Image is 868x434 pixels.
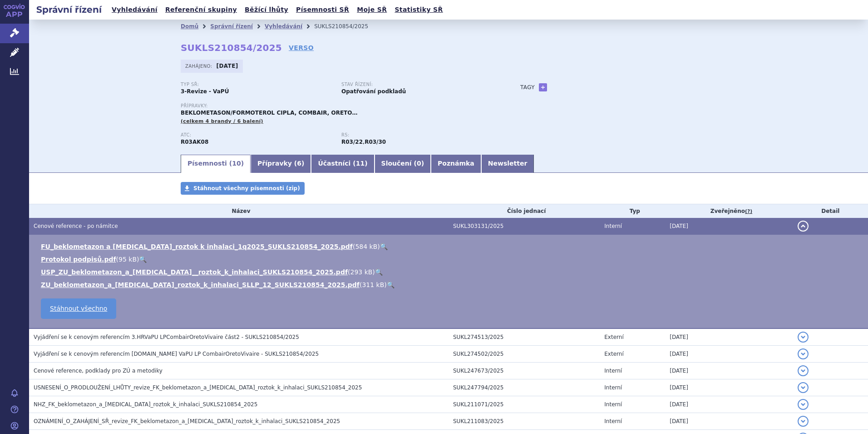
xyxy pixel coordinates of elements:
li: ( ) [41,242,859,251]
td: SUKL211083/2025 [449,413,600,430]
span: BEKLOMETASON/FORMOTEROL CIPLA, COMBAIR, ORETO… [181,110,357,116]
button: detail [798,221,809,232]
a: Moje SŘ [354,4,390,16]
span: 11 [356,160,365,167]
a: Písemnosti (10) [181,155,251,173]
span: 10 [232,160,241,167]
span: Zahájeno: [185,62,214,70]
td: [DATE] [665,363,793,379]
td: SUKL247794/2025 [449,379,600,396]
a: Písemnosti SŘ [293,4,352,16]
a: Poznámka [431,155,481,173]
h3: Tagy [520,82,535,93]
span: Externí [604,351,623,357]
a: Statistiky SŘ [392,4,445,16]
strong: FORMOTEROL A BEKLOMETASON [181,139,208,145]
span: 0 [417,160,421,167]
span: Stáhnout všechny písemnosti (zip) [193,185,300,192]
strong: fixní kombinace léčivých látek beklometazon a formoterol [341,139,363,145]
a: VERSO [289,43,314,52]
a: Referenční skupiny [163,4,240,16]
a: Běžící lhůty [242,4,291,16]
a: Newsletter [481,155,534,173]
td: [DATE] [665,218,793,235]
span: Vyjádření se k cenovým referencím 3.HR VaPU LP CombairOretoVivaire - SUKLS210854/2025 [34,351,319,357]
p: Přípravky: [181,103,502,109]
strong: 3-Revize - VaPÚ [181,88,229,95]
th: Číslo jednací [449,204,600,218]
div: , [341,132,502,146]
span: 293 kB [350,268,372,276]
span: OZNÁMENÍ_O_ZAHÁJENÍ_SŘ_revize_FK_beklometazon_a_formoterol_roztok_k_inhalaci_SUKLS210854_2025 [34,418,340,424]
td: SUKL211071/2025 [449,396,600,413]
a: ZU_beklometazon_a_[MEDICAL_DATA]_roztok_k_inhalaci_SLLP_12_SUKLS210854_2025.pdf [41,281,360,288]
strong: SUKLS210854/2025 [181,42,282,53]
span: Interní [604,223,622,229]
button: detail [798,348,809,359]
span: Interní [604,384,622,391]
p: ATC: [181,132,332,138]
a: Vyhledávání [265,23,302,30]
p: Stav řízení: [341,82,493,87]
a: FU_beklometazon a [MEDICAL_DATA]_roztok k inhalaci_1q2025_SUKLS210854_2025.pdf [41,243,353,250]
a: 🔍 [380,243,388,250]
button: detail [798,365,809,376]
td: [DATE] [665,379,793,396]
span: Vyjádření se k cenovým referencím 3.HRVaPU LPCombairOretoVivaire část2 - SUKLS210854/2025 [34,334,299,340]
strong: tiotropium bromid a glycopyrronium bromid [365,139,386,145]
li: ( ) [41,280,859,289]
td: [DATE] [665,396,793,413]
span: 6 [297,160,301,167]
strong: Opatřování podkladů [341,88,406,95]
th: Typ [600,204,665,218]
a: Správní řízení [210,23,253,30]
td: [DATE] [665,413,793,430]
span: USNESENÍ_O_PRODLOUŽENÍ_LHŮTY_revize_FK_beklometazon_a_formoterol_roztok_k_inhalaci_SUKLS210854_2025 [34,384,362,391]
a: Sloučení (0) [375,155,431,173]
button: detail [798,332,809,343]
p: RS: [341,132,493,138]
a: 🔍 [139,256,147,263]
td: [DATE] [665,346,793,363]
span: Interní [604,401,622,408]
span: Interní [604,368,622,374]
h2: Správní řízení [29,3,109,16]
li: SUKLS210854/2025 [314,20,380,33]
a: Přípravky (6) [251,155,311,173]
span: 584 kB [355,243,377,250]
a: Protokol podpisů.pdf [41,256,116,263]
span: Cenové reference - po námitce [34,223,118,229]
a: Domů [181,23,198,30]
a: Stáhnout všechno [41,298,116,319]
td: SUKL274502/2025 [449,346,600,363]
td: SUKL303131/2025 [449,218,600,235]
a: 🔍 [375,268,383,276]
span: Externí [604,334,623,340]
button: detail [798,416,809,427]
span: (celkem 4 brandy / 6 balení) [181,118,263,124]
li: ( ) [41,267,859,277]
span: NHZ_FK_beklometazon_a_formoterol_roztok_k_inhalaci_SUKLS210854_2025 [34,401,257,408]
button: detail [798,399,809,410]
td: SUKL274513/2025 [449,328,600,346]
abbr: (?) [745,208,752,215]
span: 95 kB [118,256,137,263]
a: 🔍 [387,281,395,288]
button: detail [798,382,809,393]
li: ( ) [41,255,859,264]
strong: [DATE] [217,63,238,69]
a: Vyhledávání [109,4,160,16]
a: + [539,83,547,91]
th: Zveřejněno [665,204,793,218]
a: Účastníci (11) [311,155,374,173]
span: 311 kB [362,281,384,288]
span: Interní [604,418,622,424]
a: Stáhnout všechny písemnosti (zip) [181,182,305,195]
a: USP_ZU_beklometazon_a_[MEDICAL_DATA]__roztok_k_inhalaci_SUKLS210854_2025.pdf [41,268,348,276]
td: [DATE] [665,328,793,346]
th: Název [29,204,449,218]
th: Detail [793,204,868,218]
p: Typ SŘ: [181,82,332,87]
span: Cenové reference, podklady pro ZÚ a metodiky [34,368,163,374]
td: SUKL247673/2025 [449,363,600,379]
